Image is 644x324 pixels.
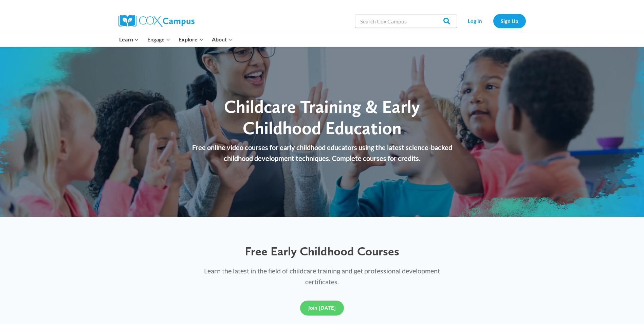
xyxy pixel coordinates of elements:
a: Log In [460,14,490,28]
span: Explore [179,35,203,44]
nav: Primary Navigation [115,32,237,47]
a: Join [DATE] [300,301,344,316]
p: Learn the latest in the field of childcare training and get professional development certificates. [191,265,454,287]
img: Cox Campus [118,15,195,27]
span: Engage [147,35,170,44]
span: Free Early Childhood Courses [245,244,399,258]
span: Childcare Training & Early Childhood Education [224,96,420,138]
span: Join [DATE] [308,305,336,311]
span: Learn [119,35,139,44]
nav: Secondary Navigation [460,14,526,28]
span: About [212,35,232,44]
input: Search Cox Campus [355,14,457,28]
a: Sign Up [493,14,526,28]
p: Free online video courses for early childhood educators using the latest science-backed childhood... [185,142,460,164]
